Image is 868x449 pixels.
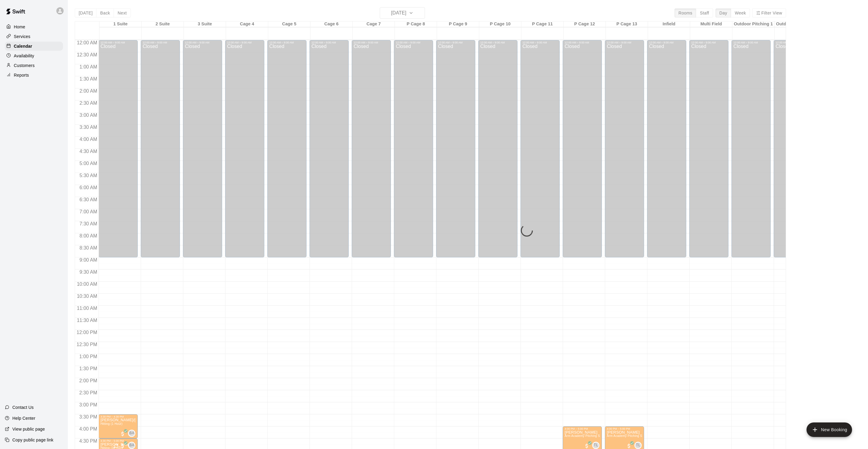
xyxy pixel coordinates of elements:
[142,21,184,27] div: 2 Suite
[227,41,263,44] div: 12:00 AM – 9:00 AM
[775,41,811,44] div: 12:00 AM – 9:00 AM
[78,209,99,214] span: 7:00 AM
[75,282,99,287] span: 10:00 AM
[75,40,99,45] span: 12:00 AM
[78,269,99,275] span: 9:30 AM
[78,113,99,118] span: 3:00 AM
[731,40,771,257] div: 12:00 AM – 9:00 AM: Closed
[120,431,126,437] span: All customers have paid
[480,44,516,260] div: Closed
[775,44,811,260] div: Closed
[733,44,769,260] div: Closed
[129,442,134,448] span: BA
[565,434,634,438] span: Arm Academy Pitching Session 1 Hour - Pitching
[310,21,353,27] div: Cage 6
[607,44,642,260] div: Closed
[437,21,479,27] div: P Cage 9
[78,173,99,178] span: 5:30 AM
[78,137,99,142] span: 4:00 AM
[143,41,178,44] div: 12:00 AM – 9:00 AM
[14,43,32,49] p: Calendar
[99,40,138,257] div: 12:00 AM – 9:00 AM: Closed
[78,245,99,250] span: 8:30 AM
[75,306,99,311] span: 11:00 AM
[128,442,135,449] div: Brian Anderson
[12,404,34,410] p: Contact Us
[226,21,268,27] div: Cage 4
[354,44,389,260] div: Closed
[5,42,63,51] div: Calendar
[394,40,433,257] div: 12:00 AM – 9:00 AM: Closed
[647,40,686,257] div: 12:00 AM – 9:00 AM: Closed
[78,378,99,383] span: 2:00 PM
[78,257,99,263] span: 9:00 AM
[78,426,99,431] span: 4:00 PM
[100,415,136,418] div: 3:30 PM – 4:30 PM
[396,41,431,44] div: 12:00 AM – 9:00 AM
[5,51,63,60] div: Availability
[595,442,599,449] span: Tyler Levine
[607,434,677,438] span: Arm Academy Pitching Session 1 Hour - Pitching
[5,61,63,70] a: Customers
[689,40,728,257] div: 12:00 AM – 9:00 AM: Closed
[14,53,34,59] p: Availability
[100,439,136,442] div: 4:30 PM – 5:00 PM
[78,76,99,81] span: 1:30 AM
[78,88,99,94] span: 2:00 AM
[438,41,473,44] div: 12:00 AM – 9:00 AM
[733,41,769,44] div: 12:00 AM – 9:00 AM
[78,149,99,154] span: 4:30 AM
[565,44,600,260] div: Closed
[100,44,136,260] div: Closed
[78,402,99,407] span: 3:00 PM
[12,437,53,443] p: Copy public page link
[396,44,431,260] div: Closed
[649,41,684,44] div: 12:00 AM – 9:00 AM
[563,40,602,257] div: 12:00 AM – 9:00 AM: Closed
[5,71,63,80] div: Reports
[120,443,126,449] span: All customers have paid
[353,21,395,27] div: Cage 7
[691,41,727,44] div: 12:00 AM – 9:00 AM
[352,40,391,257] div: 12:00 AM – 9:00 AM: Closed
[637,442,642,449] span: Tyler Levine
[565,41,600,44] div: 12:00 AM – 9:00 AM
[14,72,29,78] p: Reports
[185,44,220,260] div: Closed
[78,64,99,69] span: 1:00 AM
[564,21,606,27] div: P Cage 12
[185,41,220,44] div: 12:00 AM – 9:00 AM
[691,44,727,260] div: Closed
[607,41,642,44] div: 12:00 AM – 9:00 AM
[99,21,142,27] div: 1 Suite
[14,33,30,40] p: Services
[143,44,178,260] div: Closed
[75,342,99,347] span: 12:30 PM
[99,414,138,438] div: 3:30 PM – 4:30 PM: Hitting (1 Hour)
[14,24,25,30] p: Home
[78,438,99,444] span: 4:30 PM
[75,318,99,323] span: 11:30 AM
[78,185,99,190] span: 6:00 AM
[311,41,347,44] div: 12:00 AM – 9:00 AM
[636,442,640,448] span: TL
[775,21,817,27] div: Outdoor Pitching 2
[114,444,118,448] span: Recurring event
[5,32,63,41] a: Services
[141,40,180,257] div: 12:00 AM – 9:00 AM: Closed
[565,427,600,430] div: 4:00 PM – 5:00 PM
[480,41,516,44] div: 12:00 AM – 9:00 AM
[78,366,99,371] span: 1:30 PM
[227,44,263,260] div: Closed
[354,41,389,44] div: 12:00 AM – 9:00 AM
[129,430,134,436] span: BA
[183,40,222,257] div: 12:00 AM – 9:00 AM: Closed
[479,21,521,27] div: P Cage 10
[78,100,99,106] span: 2:30 AM
[75,294,99,299] span: 10:30 AM
[131,442,135,449] span: Brian Anderson
[128,430,135,437] div: Brian Anderson
[592,442,599,449] div: Tyler Levine
[607,427,642,430] div: 4:00 PM – 5:00 PM
[78,390,99,395] span: 2:30 PM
